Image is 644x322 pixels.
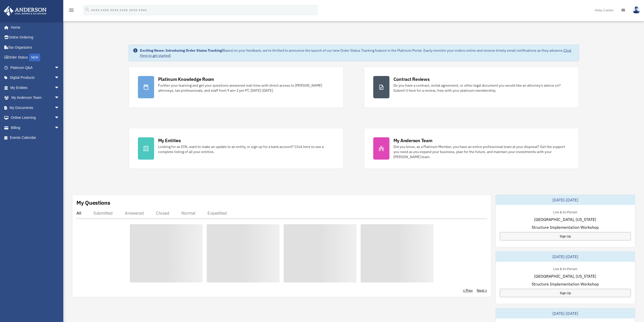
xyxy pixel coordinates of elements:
span: Structure Implementation Workshop [532,224,599,230]
a: Home [4,22,65,32]
div: Normal [181,211,195,216]
a: Platinum Knowledge Room Further your learning and get your questions answered real-time with dire... [129,67,344,108]
div: Looking for an EIN, want to make an update to an entity, or sign up for a bank account? Click her... [158,144,334,154]
span: [GEOGRAPHIC_DATA], [US_STATE] [534,273,596,279]
a: menu [68,9,74,13]
div: Live & In-Person [549,266,581,271]
span: arrow_drop_down [54,103,65,113]
div: Expedited [207,211,227,216]
div: My Anderson Team [393,137,432,144]
span: arrow_drop_down [54,63,65,73]
div: [DATE]-[DATE] [496,195,635,205]
a: My Anderson Team Did you know, as a Platinum Member, you have an entire professional team at your... [364,128,579,169]
a: My Entitiesarrow_drop_down [4,83,67,93]
div: Submitted [93,211,113,216]
div: Answered [125,211,144,216]
a: Sign Up [500,289,631,297]
span: arrow_drop_down [54,113,65,123]
img: Anderson Advisors Platinum Portal [2,6,48,16]
div: All [76,211,81,216]
a: Contract Reviews Do you have a contract, rental agreement, or other legal document you would like... [364,67,579,108]
a: Tax Organizers [4,42,67,52]
a: My Documentsarrow_drop_down [4,103,67,113]
a: Next > [477,288,487,293]
a: Events Calendar [4,133,67,143]
a: My Anderson Teamarrow_drop_down [4,93,67,103]
div: My Entities [158,137,181,144]
strong: Exciting News: Introducing Order Status Tracking! [140,48,223,53]
a: Platinum Q&Aarrow_drop_down [4,63,67,73]
a: Order StatusNEW [4,52,67,63]
span: [GEOGRAPHIC_DATA], [US_STATE] [534,216,596,222]
div: Based on your feedback, we're thrilled to announce the launch of our new Order Status Tracking fe... [140,48,575,58]
div: Live & In-Person [549,209,581,214]
a: My Entities Looking for an EIN, want to make an update to an entity, or sign up for a bank accoun... [129,128,344,169]
i: search [85,7,90,12]
div: Did you know, as a Platinum Member, you have an entire professional team at your disposal? Get th... [393,144,570,159]
div: [DATE]-[DATE] [496,252,635,262]
span: arrow_drop_down [54,73,65,83]
span: arrow_drop_down [54,93,65,103]
div: Closed [156,211,169,216]
div: Further your learning and get your questions answered real-time with direct access to [PERSON_NAM... [158,83,334,93]
a: Digital Productsarrow_drop_down [4,73,67,83]
a: < Prev [463,288,473,293]
div: NEW [29,54,40,61]
span: Structure Implementation Workshop [532,281,599,287]
div: Contract Reviews [393,76,430,82]
span: arrow_drop_down [54,123,65,133]
a: Sign Up [500,232,631,240]
i: menu [68,7,74,13]
div: [DATE]-[DATE] [496,308,635,318]
a: Online Learningarrow_drop_down [4,113,67,123]
span: arrow_drop_down [54,83,65,93]
img: User Pic [633,6,640,14]
div: My Questions [76,199,110,206]
div: Platinum Knowledge Room [158,76,214,82]
a: Click Here to get started! [140,48,571,58]
a: Billingarrow_drop_down [4,123,67,133]
a: Online Ordering [4,32,67,43]
div: Do you have a contract, rental agreement, or other legal document you would like an attorney's ad... [393,83,570,93]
